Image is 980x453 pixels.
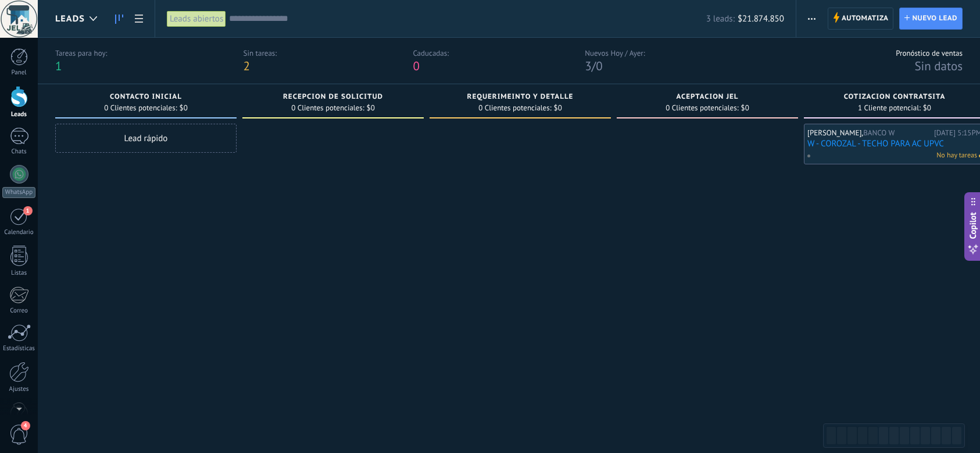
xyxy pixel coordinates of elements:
span: 3 leads: [706,13,735,24]
span: 0 Clientes potenciales: [666,105,738,112]
span: 0 Clientes potenciales: [291,105,364,112]
div: ACEPTACION JEL [623,93,792,103]
div: Ajustes [2,386,36,393]
span: $0 [741,105,749,112]
span: Automatiza [842,8,889,29]
div: Panel [2,69,36,77]
span: 2 [244,58,250,74]
span: $0 [923,105,931,112]
span: 0 [596,58,602,74]
span: No hay tareas [936,150,977,161]
span: 3 [585,58,591,74]
span: 0 [413,58,419,74]
span: BANCO W [863,128,895,138]
div: Listas [2,269,36,277]
span: $21.874.850 [738,13,784,24]
div: Calendario [2,229,36,236]
span: 1 Cliente potencial: [858,105,921,112]
span: 1 [23,206,33,215]
span: COTIZACION CONTRATSITA [844,93,946,101]
span: $0 [367,105,375,112]
div: REQUERIMEINTO Y DETALLE [435,93,605,103]
div: WhatsApp [2,187,35,198]
div: Leads abiertos [167,10,226,27]
span: REQUERIMEINTO Y DETALLE [467,93,574,101]
div: Leads [2,111,36,118]
a: Nuevo lead [899,8,963,30]
div: Tareas para hoy: [55,48,107,58]
span: $0 [180,105,188,112]
span: RECEPCION DE SOLICITUD [283,93,383,101]
div: Correo [2,307,36,315]
div: Lead rápido [55,124,237,153]
div: Contacto inicial [61,93,231,103]
div: Estadísticas [2,345,36,353]
span: Copilot [967,213,979,239]
span: 1 [55,58,62,74]
span: Nuevo lead [912,8,957,29]
div: Chats [2,148,36,156]
div: Pronóstico de ventas [896,48,963,58]
span: Contacto inicial [110,93,182,101]
div: Nuevos Hoy / Ayer: [585,48,645,58]
a: Leads [109,8,129,30]
div: [PERSON_NAME], [807,128,931,138]
span: ACEPTACION JEL [676,93,738,101]
div: Sin tareas: [244,48,277,58]
span: / [592,58,596,74]
span: 0 Clientes potenciales: [104,105,177,112]
a: Lista [129,8,149,30]
button: Más [803,8,820,30]
span: $0 [554,105,562,112]
div: COTIZACION CONTRATSITA [810,93,979,103]
div: RECEPCION DE SOLICITUD [248,93,418,103]
div: Caducadas: [413,48,449,58]
span: Leads [55,13,85,24]
span: 4 [21,421,30,430]
span: Sin datos [914,58,963,74]
a: Automatiza [828,8,894,30]
span: 0 Clientes potenciales: [478,105,551,112]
